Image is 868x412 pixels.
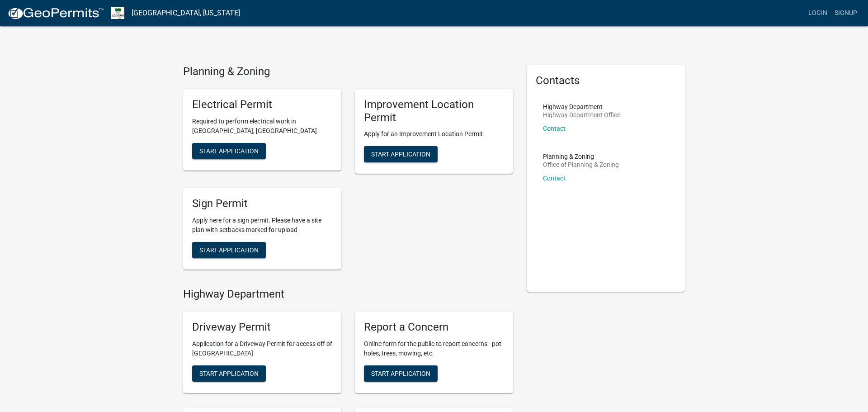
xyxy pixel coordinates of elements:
a: Contact [543,175,566,182]
a: [GEOGRAPHIC_DATA], [US_STATE] [132,5,240,21]
h5: Electrical Permit [192,98,332,111]
button: Start Application [192,143,266,159]
h4: Planning & Zoning [183,65,513,78]
span: Start Application [199,369,259,377]
h5: Sign Permit [192,197,332,210]
button: Start Application [192,365,266,382]
h5: Contacts [536,74,676,87]
span: Start Application [371,151,430,158]
img: Morgan County, Indiana [111,7,124,19]
p: Office of Planning & Zoning [543,161,619,168]
span: Start Application [371,369,430,377]
p: Required to perform electrical work in [GEOGRAPHIC_DATA], [GEOGRAPHIC_DATA] [192,117,332,136]
p: Apply for an Improvement Location Permit [364,129,504,139]
h5: Driveway Permit [192,321,332,334]
p: Planning & Zoning [543,153,619,160]
p: Online form for the public to report concerns - pot holes, trees, mowing, etc. [364,339,504,358]
h4: Highway Department [183,288,513,301]
a: Signup [831,5,861,22]
button: Start Application [364,365,438,382]
span: Start Application [199,246,259,254]
p: Application for a Driveway Permit for access off of [GEOGRAPHIC_DATA] [192,339,332,358]
a: Login [805,5,831,22]
a: Contact [543,125,566,132]
p: Apply here for a sign permit. Please have a site plan with setbacks marked for upload [192,216,332,235]
button: Start Application [364,146,438,162]
button: Start Application [192,242,266,258]
h5: Improvement Location Permit [364,98,504,124]
span: Start Application [199,147,259,154]
p: Highway Department [543,104,620,110]
h5: Report a Concern [364,321,504,334]
p: Highway Department Office [543,112,620,118]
